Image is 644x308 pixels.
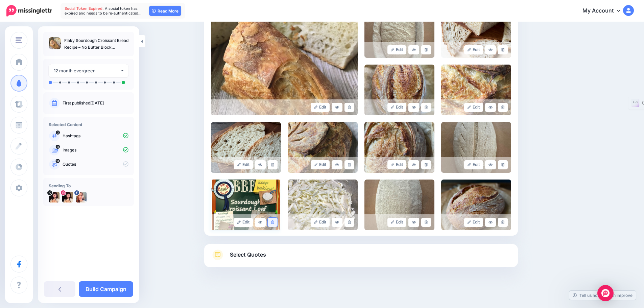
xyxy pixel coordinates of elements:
[464,103,483,112] a: Edit
[441,180,511,230] img: 5fab6a2dbde3bc59e6281ea8bb982ae7_large.jpg
[288,122,358,173] img: 7296b4441017dcc6d0c4edc8b7232c82_large.jpg
[65,6,142,16] span: A social token has expired and needs to be re-authenticated…
[364,7,434,58] img: 321e9eb3e0883305a268ef4adeee7566_large.jpg
[464,218,483,227] a: Edit
[49,37,61,49] img: 9f0224e1bae6a53f6210f72c582d3493_thumb.jpg
[311,103,330,112] a: Edit
[149,6,181,16] a: Read More
[211,122,281,173] img: 5698c99ba9e74a06a60f7304fbf435de_large.jpg
[234,160,253,169] a: Edit
[464,160,483,169] a: Edit
[387,103,407,112] a: Edit
[311,218,330,227] a: Edit
[364,122,434,173] img: 4bf0ee9d8e76e8a1b95fbda246d6b18a_large.jpg
[387,160,407,169] a: Edit
[56,145,60,149] span: 13
[49,183,128,188] h4: Sending To
[56,131,60,135] span: 3
[211,7,358,115] img: 9f0224e1bae6a53f6210f72c582d3493_large.jpg
[464,45,483,54] a: Edit
[597,285,614,301] div: Open Intercom Messenger
[569,291,636,300] a: Tell us how we can improve
[63,147,128,153] p: Images
[16,37,22,43] img: menu.png
[54,67,120,75] div: 12 month evergreen
[234,218,253,227] a: Edit
[364,180,434,230] img: 50d8f532eb0749c7a1f0ad2eb78130c7_large.jpg
[441,7,511,58] img: b3c25bf01224678141b8490838476ecf_large.jpg
[364,65,434,115] img: 18fbf6fbbbca22969cefd624568f72e2_large.jpg
[62,192,73,203] img: 20065376_1310769795687552_9167946166799695872_a-bsa109757.jpg
[49,192,59,203] img: IkpuULHJ-3594.jpg
[230,250,266,259] span: Select Quotes
[56,159,60,163] span: 14
[76,192,87,203] img: picture-8208.png
[441,65,511,115] img: 6dcaabe807578e35912f5f48c922dc44_large.jpg
[311,160,330,169] a: Edit
[65,6,104,11] span: Social Token Expired.
[387,45,407,54] a: Edit
[211,250,511,267] a: Select Quotes
[6,5,52,17] img: Missinglettr
[49,64,128,77] button: 12 month evergreen
[63,133,128,139] p: Hashtags
[63,161,128,167] p: Quotes
[576,3,634,19] a: My Account
[90,100,104,105] a: [DATE]
[64,37,128,51] p: Flaky Sourdough Croissant Bread Recipe – No Butter Block Required
[49,122,128,127] h4: Selected Content
[387,218,407,227] a: Edit
[63,100,128,106] p: First published
[288,180,358,230] img: 5acc3cd553e06cd1fff124956e712861_large.jpg
[211,180,281,230] img: d51d44e5888d27512bfe21414d237537_large.jpg
[441,122,511,173] img: 36ded26c31909194852216a0c7b019af_large.jpg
